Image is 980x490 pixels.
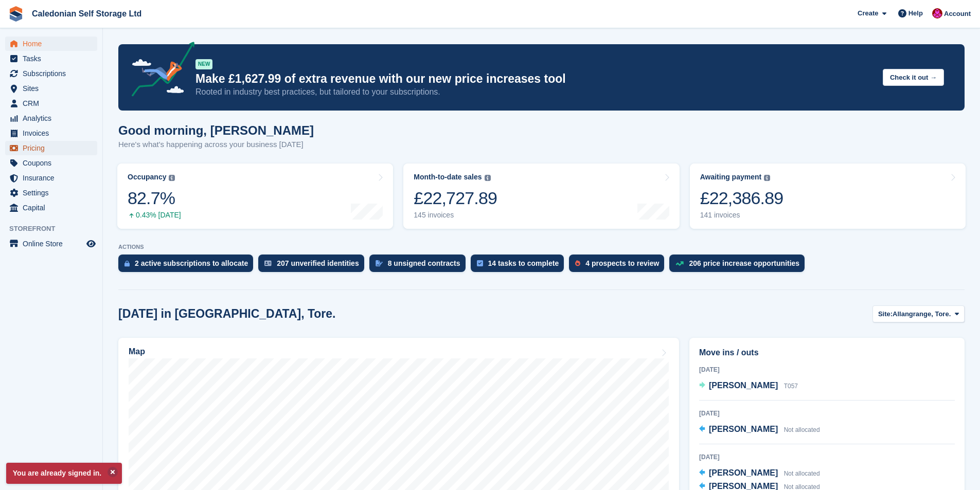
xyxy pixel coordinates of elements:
a: menu [5,96,97,111]
span: Settings [23,186,84,200]
a: [PERSON_NAME] Not allocated [699,467,820,480]
span: [PERSON_NAME] [709,468,778,477]
img: active_subscription_to_allocate_icon-d502201f5373d7db506a760aba3b589e785aa758c864c3986d89f69b8ff3... [124,260,130,267]
span: CRM [23,96,84,111]
a: Caledonian Self Storage Ltd [28,5,146,22]
h2: [DATE] in [GEOGRAPHIC_DATA], Tore. [118,307,336,321]
span: Create [858,8,878,19]
span: Invoices [23,126,84,140]
a: menu [5,186,97,200]
a: menu [5,171,97,185]
div: 4 prospects to review [585,259,659,267]
span: [PERSON_NAME] [709,425,778,433]
img: icon-info-grey-7440780725fd019a000dd9b08b2336e03edf1995a4989e88bcd33f0948082b44.svg [485,175,491,181]
img: price-adjustments-announcement-icon-8257ccfd72463d97f412b2fc003d46551f7dbcb40ab6d574587a9cd5c0d94... [123,42,195,100]
div: 0.43% [DATE] [128,211,181,220]
div: 2 active subscriptions to allocate [135,259,248,267]
h2: Move ins / outs [699,347,955,359]
img: icon-info-grey-7440780725fd019a000dd9b08b2336e03edf1995a4989e88bcd33f0948082b44.svg [169,175,175,181]
a: menu [5,111,97,125]
a: menu [5,141,97,155]
p: You are already signed in. [6,463,122,484]
div: Month-to-date sales [414,173,482,182]
span: Site: [878,309,893,319]
h1: Good morning, [PERSON_NAME] [118,123,314,137]
img: contract_signature_icon-13c848040528278c33f63329250d36e43548de30e8caae1d1a13099fd9432cc5.svg [376,260,383,266]
a: Occupancy 82.7% 0.43% [DATE] [117,164,393,229]
span: Storefront [9,224,102,234]
img: prospect-51fa495bee0391a8d652442698ab0144808aea92771e9ea1ae160a38d050c398.svg [575,260,580,266]
p: ACTIONS [118,244,965,250]
span: T057 [784,383,798,390]
div: £22,386.89 [700,188,783,209]
a: 4 prospects to review [569,255,669,277]
span: Tasks [23,51,84,66]
div: 14 tasks to complete [488,259,559,267]
a: menu [5,37,97,51]
a: menu [5,81,97,96]
span: Pricing [23,141,84,155]
span: Insurance [23,171,84,185]
div: 145 invoices [414,211,497,220]
img: Donald Mathieson [932,8,942,19]
img: verify_identity-adf6edd0f0f0b5bbfe63781bf79b02c33cf7c696d77639b501bdc392416b5a36.svg [264,260,272,266]
a: menu [5,201,97,215]
span: Help [908,8,923,19]
p: Make £1,627.99 of extra revenue with our new price increases tool [195,71,875,86]
a: Preview store [85,238,97,250]
span: Analytics [23,111,84,125]
span: [PERSON_NAME] [709,381,778,390]
div: [DATE] [699,452,955,462]
a: 14 tasks to complete [471,255,569,277]
a: [PERSON_NAME] Not allocated [699,423,820,437]
div: Occupancy [128,173,166,182]
div: Awaiting payment [700,173,762,182]
span: Not allocated [784,426,820,433]
div: 82.7% [128,188,181,209]
div: 207 unverified identities [277,259,359,267]
div: £22,727.89 [414,188,497,209]
img: stora-icon-8386f47178a22dfd0bd8f6a31ec36ba5ce8667c1dd55bd0f319d3a0aa187defe.svg [8,6,24,22]
p: Rooted in industry best practices, but tailored to your subscriptions. [195,86,875,98]
button: Check it out → [883,69,944,86]
img: price_increase_opportunities-93ffe204e8149a01c8c9dc8f82e8f89637d9d84a8eef4429ea346261dce0b2c0.svg [675,261,684,266]
img: icon-info-grey-7440780725fd019a000dd9b08b2336e03edf1995a4989e88bcd33f0948082b44.svg [764,175,770,181]
a: Month-to-date sales £22,727.89 145 invoices [403,164,679,229]
span: Account [944,9,971,19]
div: 8 unsigned contracts [388,259,460,267]
div: 206 price increase opportunities [689,259,799,267]
div: [DATE] [699,409,955,418]
a: menu [5,51,97,66]
a: menu [5,156,97,170]
button: Site: Allangrange, Tore. [872,305,965,322]
a: 207 unverified identities [258,255,369,277]
span: Sites [23,81,84,96]
a: menu [5,66,97,81]
a: menu [5,237,97,251]
a: [PERSON_NAME] T057 [699,379,798,393]
img: task-75834270c22a3079a89374b754ae025e5fb1db73e45f91037f5363f120a921f8.svg [477,260,483,266]
span: Online Store [23,237,84,251]
div: NEW [195,59,212,69]
span: Home [23,37,84,51]
a: 8 unsigned contracts [369,255,471,277]
a: Awaiting payment £22,386.89 141 invoices [690,164,966,229]
div: [DATE] [699,365,955,374]
p: Here's what's happening across your business [DATE] [118,139,314,151]
span: Not allocated [784,470,820,477]
span: Capital [23,201,84,215]
a: 206 price increase opportunities [669,255,810,277]
span: Coupons [23,156,84,170]
span: Subscriptions [23,66,84,81]
span: Allangrange, Tore. [893,309,951,319]
a: 2 active subscriptions to allocate [118,255,258,277]
h2: Map [129,347,145,356]
a: menu [5,126,97,140]
div: 141 invoices [700,211,783,220]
